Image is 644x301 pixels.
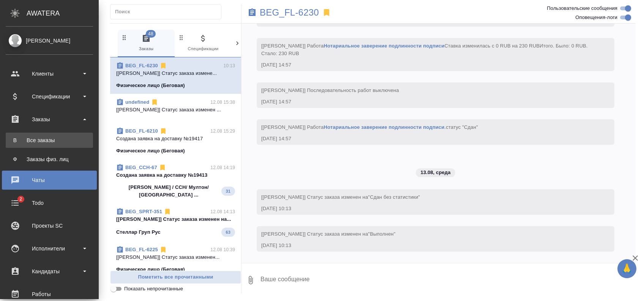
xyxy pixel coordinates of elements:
[210,98,235,106] p: 12.08 15:38
[15,195,27,203] span: 2
[221,228,235,236] span: 63
[446,124,478,130] span: статус "Сдан"
[261,98,588,106] div: [DATE] 14:57
[110,271,241,284] button: Пометить все прочитанными
[6,266,93,277] div: Кандидаты
[116,215,235,223] p: [[PERSON_NAME]] Статус заказа изменен на...
[110,159,241,203] div: BEG_CCH-6712.08 14:19Создана заявка на доставку №19413[PERSON_NAME] / CCH/ Мултон/ [GEOGRAPHIC_DA...
[146,30,156,38] span: 48
[261,205,588,212] div: [DATE] 10:13
[125,209,162,214] a: BEG_SPRT-351
[6,91,93,102] div: Спецификации
[110,123,241,159] div: BEG_FL-621012.08 15:29Создана заявка на доставку №19417Физическое лицо (Беговая)
[261,61,588,69] div: [DATE] 14:57
[116,82,185,89] p: Физическое лицо (Беговая)
[9,136,89,144] div: Все заказы
[261,43,589,56] span: [[PERSON_NAME]] Работа Ставка изменилась с 0 RUB на 230 RUB
[110,94,241,123] div: undefined12.08 15:38[[PERSON_NAME]] Статус заказа изменен ...
[159,62,167,70] svg: Отписаться
[178,34,185,41] svg: Зажми и перетащи, чтобы поменять порядок вкладок
[261,194,420,200] span: [[PERSON_NAME]] Статус заказа изменен на
[261,231,395,237] span: [[PERSON_NAME]] Статус заказа изменен на
[116,147,185,155] p: Физическое лицо (Беговая)
[6,243,93,254] div: Исполнители
[6,174,93,186] div: Чаты
[2,216,97,235] a: Проекты SC
[617,259,636,278] button: 🙏
[159,246,167,253] svg: Отписаться
[116,135,235,143] p: Создана заявка на доставку №19417
[116,253,235,261] p: [[PERSON_NAME]] Статус заказа изменен...
[324,43,444,49] a: Нотариальное заверение подлинности подписи
[116,106,235,114] p: [[PERSON_NAME]] Статус заказа изменен ...
[6,197,93,209] div: Todo
[110,57,241,94] div: BEG_FL-623010:13[[PERSON_NAME]] Статус заказа измене...Физическое лицо (Беговая)
[324,124,444,130] a: Нотариальное заверение подлинности подписи
[210,164,235,171] p: 12.08 14:19
[125,165,157,170] a: BEG_CCH-67
[125,63,158,68] a: BEG_FL-6230
[164,208,171,215] svg: Отписаться
[210,208,235,215] p: 12.08 14:13
[210,246,235,253] p: 12.08 10:39
[125,99,149,105] a: undefined
[210,127,235,135] p: 12.08 15:29
[124,285,183,293] span: Показать непрочитанные
[110,203,241,241] div: BEG_SPRT-35112.08 14:13[[PERSON_NAME]] Статус заказа изменен на...Стеллар Груп Рус63
[6,36,93,45] div: [PERSON_NAME]
[261,242,588,249] div: [DATE] 10:13
[261,87,399,93] span: [[PERSON_NAME]] Последовательность работ выключена
[2,171,97,190] a: Чаты
[223,62,235,70] p: 10:13
[620,261,633,277] span: 🙏
[121,34,128,41] svg: Зажми и перетащи, чтобы поменять порядок вкладок
[420,169,450,176] p: 13.08, среда
[6,288,93,300] div: Работы
[27,6,99,21] div: AWATERA
[159,164,166,171] svg: Отписаться
[151,98,158,106] svg: Отписаться
[221,187,235,195] span: 31
[116,266,185,273] p: Физическое лицо (Беговая)
[6,68,93,79] div: Клиенты
[368,194,420,200] span: "Сдан без статистики"
[9,155,89,163] div: Заказы физ. лиц
[260,9,319,16] a: BEG_FL-6230
[116,228,161,236] p: Стеллар Груп Рус
[121,34,172,52] span: Заказы
[6,152,93,167] a: ФЗаказы физ. лиц
[6,133,93,148] a: ВВсе заказы
[178,34,229,52] span: Спецификации
[116,70,235,77] p: [[PERSON_NAME]] Статус заказа измене...
[6,220,93,231] div: Проекты SC
[115,6,221,17] input: Поиск
[261,124,478,130] span: [[PERSON_NAME]] Работа .
[159,127,167,135] svg: Отписаться
[547,5,617,12] span: Пользовательские сообщения
[114,273,237,282] span: Пометить все прочитанными
[125,247,158,252] a: BEG_FL-6225
[110,241,241,278] div: BEG_FL-622512.08 10:39[[PERSON_NAME]] Статус заказа изменен...Физическое лицо (Беговая)
[575,14,617,21] span: Оповещения-логи
[2,193,97,212] a: 2Todo
[6,114,93,125] div: Заказы
[116,184,221,199] p: [PERSON_NAME] / CCH/ Мултон/ [GEOGRAPHIC_DATA] ...
[261,135,588,143] div: [DATE] 14:57
[368,231,395,237] span: "Выполнен"
[116,171,235,179] p: Создана заявка на доставку №19413
[125,128,158,134] a: BEG_FL-6210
